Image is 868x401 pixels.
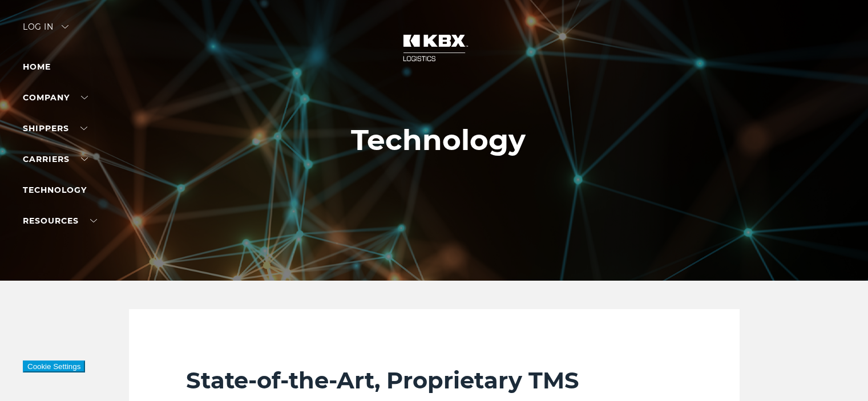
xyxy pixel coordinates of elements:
[23,185,87,195] a: Technology
[186,366,683,395] h2: State-of-the-Art, Proprietary TMS
[23,361,85,372] button: Cookie Settings
[351,124,526,157] h1: Technology
[23,123,87,133] a: SHIPPERS
[23,62,51,72] a: Home
[23,92,88,103] a: Company
[62,25,68,29] img: arrow
[23,154,88,164] a: Carriers
[23,23,68,39] div: Log in
[23,216,97,226] a: RESOURCES
[391,23,477,73] img: kbx logo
